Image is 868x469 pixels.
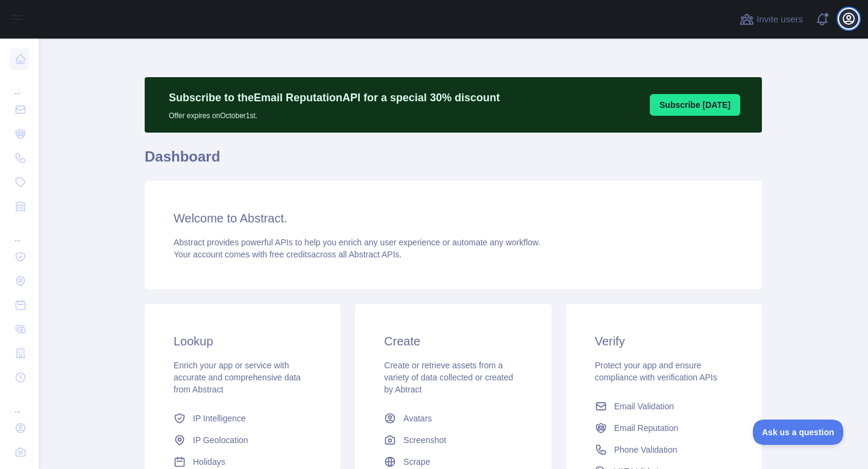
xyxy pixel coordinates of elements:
[756,13,803,27] span: Invite users
[169,89,500,106] p: Subscribe to the Email Reputation API for a special 30 % discount
[10,391,29,415] div: ...
[269,250,311,259] span: free credits
[650,94,740,116] button: Subscribe [DATE]
[590,417,738,439] a: Email Reputation
[595,360,717,382] span: Protect your app and ensure compliance with verification APIs
[614,444,678,456] span: Phone Validation
[145,147,762,176] h1: Dashboard
[403,456,430,468] span: Scrape
[595,333,733,350] h3: Verify
[590,395,738,417] a: Email Validation
[169,408,316,429] a: IP Intelligence
[737,10,805,29] button: Invite users
[379,429,527,451] a: Screenshot
[403,412,432,424] span: Avatars
[169,106,500,121] p: Offer expires on October 1st.
[10,72,29,96] div: ...
[193,434,248,446] span: IP Geolocation
[174,238,541,247] span: Abstract provides powerful APIs to help you enrich any user experience or automate any workflow.
[403,434,446,446] span: Screenshot
[590,439,738,461] a: Phone Validation
[10,219,29,244] div: ...
[193,456,225,468] span: Holidays
[193,412,246,424] span: IP Intelligence
[753,420,844,445] iframe: Toggle Customer Support
[169,429,316,451] a: IP Geolocation
[174,210,733,227] h3: Welcome to Abstract.
[379,408,527,429] a: Avatars
[384,333,522,350] h3: Create
[614,422,679,434] span: Email Reputation
[174,250,401,259] span: Your account comes with across all Abstract APIs.
[174,360,301,394] span: Enrich your app or service with accurate and comprehensive data from Abstract
[384,360,513,394] span: Create or retrieve assets from a variety of data collected or created by Abtract
[614,400,674,412] span: Email Validation
[174,333,312,350] h3: Lookup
